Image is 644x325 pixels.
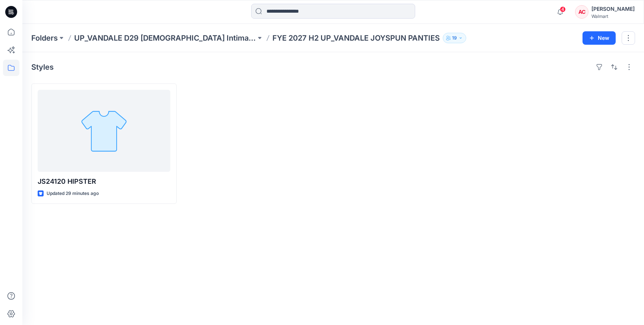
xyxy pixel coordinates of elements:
[583,31,616,45] button: New
[47,190,99,198] p: Updated 29 minutes ago
[575,5,588,19] div: AC
[38,90,170,172] a: JS24120 HIPSTER
[591,13,635,19] div: Walmart
[443,33,466,43] button: 19
[74,33,256,43] a: UP_VANDALE D29 [DEMOGRAPHIC_DATA] Intimates - Joyspun
[31,33,58,43] a: Folders
[38,176,170,187] p: JS24120 HIPSTER
[452,34,457,42] p: 19
[272,33,440,43] p: FYE 2027 H2 UP_VANDALE JOYSPUN PANTIES
[591,4,635,13] div: [PERSON_NAME]
[560,6,566,12] span: 4
[31,63,54,72] h4: Styles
